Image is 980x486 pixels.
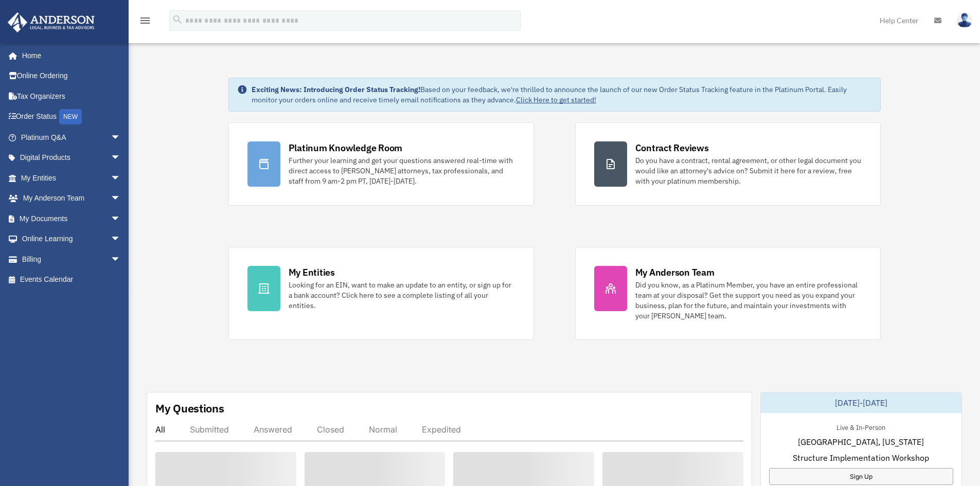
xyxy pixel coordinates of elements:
[761,392,961,413] div: [DATE]-[DATE]
[7,86,136,106] a: Tax Organizers
[422,424,461,435] div: Expedited
[172,14,183,25] i: search
[5,12,98,32] img: Anderson Advisors Platinum Portal
[369,424,397,435] div: Normal
[111,148,131,169] span: arrow_drop_down
[139,14,151,27] i: menu
[252,84,872,105] div: Based on your feedback, we're thrilled to announce the launch of our new Order Status Tracking fe...
[769,468,953,485] a: Sign Up
[289,266,335,279] div: My Entities
[7,148,136,168] a: Digital Productsarrow_drop_down
[289,141,403,154] div: Platinum Knowledge Room
[111,229,131,250] span: arrow_drop_down
[957,13,972,28] img: User Pic
[575,247,881,340] a: My Anderson Team Did you know, as a Platinum Member, you have an entire professional team at your...
[111,168,131,189] span: arrow_drop_down
[252,85,420,94] strong: Exciting News: Introducing Order Status Tracking!
[139,18,151,27] a: menu
[7,188,136,209] a: My Anderson Teamarrow_drop_down
[111,127,131,148] span: arrow_drop_down
[7,208,136,229] a: My Documentsarrow_drop_down
[289,280,515,311] div: Looking for an EIN, want to make an update to an entity, or sign up for a bank account? Click her...
[111,188,131,209] span: arrow_drop_down
[635,266,715,279] div: My Anderson Team
[190,424,229,435] div: Submitted
[7,45,131,66] a: Home
[155,401,224,416] div: My Questions
[289,155,515,186] div: Further your learning and get your questions answered real-time with direct access to [PERSON_NAM...
[7,127,136,148] a: Platinum Q&Aarrow_drop_down
[635,280,862,321] div: Did you know, as a Platinum Member, you have an entire professional team at your disposal? Get th...
[155,424,165,435] div: All
[793,452,929,464] span: Structure Implementation Workshop
[228,247,534,340] a: My Entities Looking for an EIN, want to make an update to an entity, or sign up for a bank accoun...
[635,155,862,186] div: Do you have a contract, rental agreement, or other legal document you would like an attorney's ad...
[7,66,136,86] a: Online Ordering
[59,109,82,124] div: NEW
[7,229,136,249] a: Online Learningarrow_drop_down
[635,141,709,154] div: Contract Reviews
[575,122,881,206] a: Contract Reviews Do you have a contract, rental agreement, or other legal document you would like...
[111,249,131,270] span: arrow_drop_down
[516,95,596,104] a: Click Here to get started!
[7,106,136,128] a: Order StatusNEW
[111,208,131,229] span: arrow_drop_down
[228,122,534,206] a: Platinum Knowledge Room Further your learning and get your questions answered real-time with dire...
[828,421,894,432] div: Live & In-Person
[7,168,136,188] a: My Entitiesarrow_drop_down
[798,436,924,448] span: [GEOGRAPHIC_DATA], [US_STATE]
[7,249,136,269] a: Billingarrow_drop_down
[7,269,136,290] a: Events Calendar
[317,424,344,435] div: Closed
[254,424,292,435] div: Answered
